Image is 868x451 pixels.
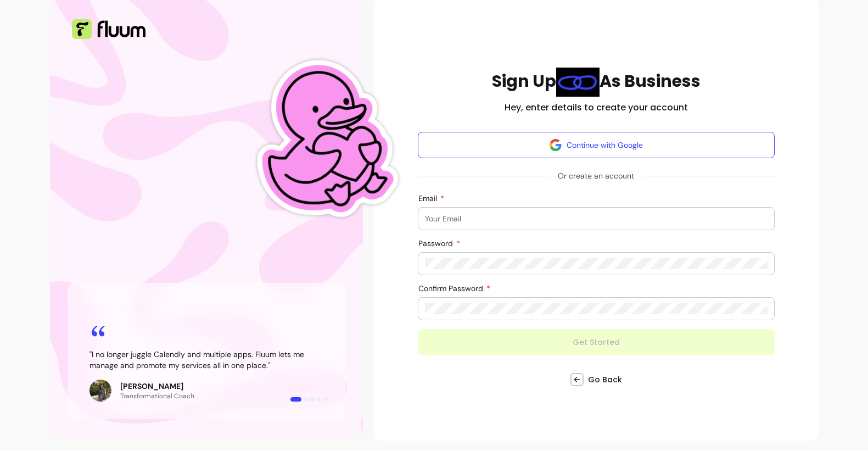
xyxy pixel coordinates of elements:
img: Fluum Logo [72,19,145,39]
img: link Blue [556,68,600,97]
span: Go Back [588,374,622,385]
img: avatar [549,138,562,152]
span: Or create an account [549,166,643,186]
input: Password [425,258,768,269]
span: Email [418,193,439,203]
input: Email [425,213,768,224]
span: Confirm Password [418,283,485,293]
blockquote: " I no longer juggle Calendly and multiple apps. Fluum lets me manage and promote my services all... [89,349,323,371]
img: Fluum Duck sticker [232,18,412,261]
button: Continue with Google [418,132,775,158]
span: Password [418,238,455,248]
h2: Hey, enter details to create your account [505,101,688,114]
input: Confirm Password [425,303,768,314]
a: Go Back [570,373,622,386]
h1: Sign Up As Business [492,68,701,97]
p: [PERSON_NAME] [120,381,194,392]
img: Review avatar [89,380,111,402]
p: Transformational Coach [120,392,194,400]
